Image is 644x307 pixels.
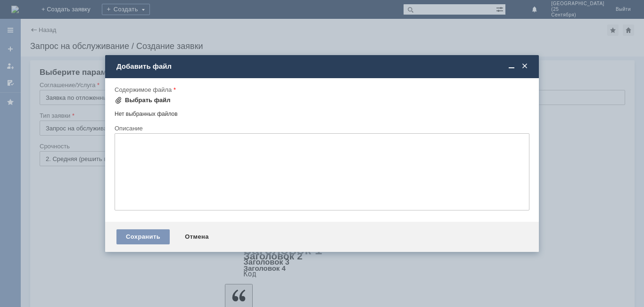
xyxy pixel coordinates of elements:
[125,97,171,104] div: Выбрать файл
[115,125,528,131] div: Описание
[116,62,529,71] div: Добавить файл
[4,4,138,11] div: просьба удалить отложенные чеки
[507,62,516,71] span: Свернуть (Ctrl + M)
[115,87,528,93] div: Содержимое файла
[115,107,529,118] div: Нет выбранных файлов
[520,62,529,71] span: Закрыть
